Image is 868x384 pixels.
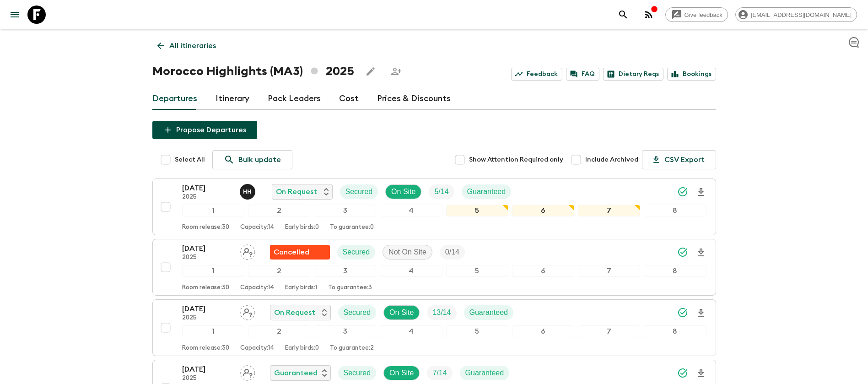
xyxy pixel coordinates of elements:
[212,150,292,169] a: Bulk update
[182,243,232,254] p: [DATE]
[240,284,274,292] p: Capacity: 14
[391,186,415,197] p: On Site
[469,307,508,318] p: Guaranteed
[383,305,420,320] div: On Site
[383,366,420,380] div: On Site
[240,187,257,194] span: Hicham Hadida
[328,284,372,292] p: To guarantee: 3
[695,247,706,258] svg: Download Onboarding
[735,7,857,22] div: [EMAIL_ADDRESS][DOMAIN_NAME]
[427,305,456,320] div: Trip Fill
[380,265,442,277] div: 4
[614,5,632,24] button: search adventures
[339,88,359,110] a: Cost
[445,247,459,258] p: 0 / 14
[175,155,205,164] span: Select All
[340,184,378,199] div: Secured
[182,205,244,216] div: 1
[274,247,309,258] p: Cancelled
[578,265,640,277] div: 7
[169,40,216,51] p: All itineraries
[677,247,688,258] svg: Synced Successfully
[330,224,374,231] p: To guarantee: 0
[469,155,563,164] span: Show Attention Required only
[152,121,257,139] button: Propose Departures
[182,314,232,322] p: 2025
[695,308,706,319] svg: Download Onboarding
[330,345,374,352] p: To guarantee: 2
[182,325,244,337] div: 1
[432,368,447,379] p: 7 / 14
[578,325,640,337] div: 7
[274,368,318,379] p: Guaranteed
[152,37,221,55] a: All itineraries
[644,205,706,216] div: 8
[644,265,706,277] div: 8
[389,307,414,318] p: On Site
[677,186,688,197] svg: Synced Successfully
[377,88,451,110] a: Prices & Discounts
[343,247,370,258] p: Secured
[240,184,257,200] button: HH
[248,325,310,337] div: 2
[383,245,432,260] div: Not On Site
[344,368,371,379] p: Secured
[446,205,508,216] div: 5
[380,325,442,337] div: 4
[467,186,506,197] p: Guaranteed
[276,186,317,197] p: On Request
[182,364,232,375] p: [DATE]
[512,265,574,277] div: 6
[695,368,706,379] svg: Download Onboarding
[182,303,232,314] p: [DATE]
[345,186,373,197] p: Secured
[746,11,857,18] span: [EMAIL_ADDRESS][DOMAIN_NAME]
[314,325,376,337] div: 3
[182,375,232,382] p: 2025
[677,368,688,379] svg: Synced Successfully
[248,265,310,277] div: 2
[240,308,255,315] span: Assign pack leader
[238,154,281,165] p: Bulk update
[182,224,229,231] p: Room release: 30
[240,368,255,375] span: Assign pack leader
[152,299,716,356] button: [DATE]2025Assign pack leaderOn RequestSecuredOn SiteTrip FillGuaranteed12345678Room release:30Cap...
[385,184,421,199] div: On Site
[182,284,229,292] p: Room release: 30
[578,205,640,216] div: 7
[5,5,24,24] button: menu
[665,7,728,22] a: Give feedback
[338,305,377,320] div: Secured
[695,187,706,198] svg: Download Onboarding
[182,194,232,201] p: 2025
[677,307,688,318] svg: Synced Successfully
[268,88,321,110] a: Pack Leaders
[152,178,716,235] button: [DATE]2025Hicham HadidaOn RequestSecuredOn SiteTrip FillGuaranteed12345678Room release:30Capacity...
[585,155,638,164] span: Include Archived
[216,88,249,110] a: Itinerary
[434,186,448,197] p: 5 / 14
[446,265,508,277] div: 5
[427,366,452,380] div: Trip Fill
[465,368,504,379] p: Guaranteed
[285,284,317,292] p: Early birds: 1
[388,247,426,258] p: Not On Site
[429,184,454,199] div: Trip Fill
[285,345,319,352] p: Early birds: 0
[512,205,574,216] div: 6
[243,188,252,195] p: H H
[642,150,716,169] button: CSV Export
[512,325,574,337] div: 6
[361,62,380,81] button: Edit this itinerary
[387,62,405,81] span: Share this itinerary
[274,307,315,318] p: On Request
[344,307,371,318] p: Secured
[152,239,716,296] button: [DATE]2025Assign pack leaderFlash Pack cancellationSecuredNot On SiteTrip Fill12345678Room releas...
[440,245,465,260] div: Trip Fill
[566,68,599,81] a: FAQ
[240,247,255,254] span: Assign pack leader
[182,183,232,194] p: [DATE]
[511,68,562,81] a: Feedback
[389,368,414,379] p: On Site
[182,345,229,352] p: Room release: 30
